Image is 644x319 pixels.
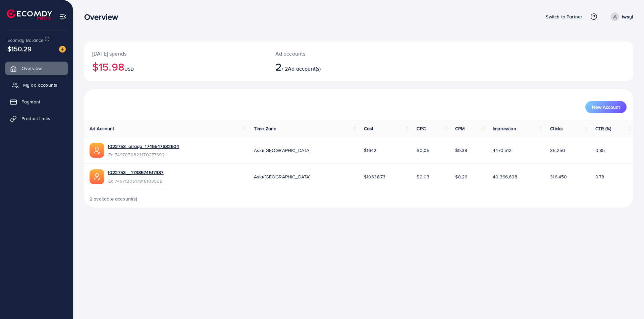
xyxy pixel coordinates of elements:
span: $0.03 [417,173,429,180]
a: twsyl [608,12,633,21]
h3: Overview [84,12,123,22]
span: Ad Account [90,125,114,132]
span: Ad account(s) [288,65,321,72]
span: 0.78 [595,173,604,180]
span: $0.05 [417,147,429,154]
span: 0.85 [595,147,605,154]
a: 1022753__1738574517387 [108,169,164,176]
img: ic-ads-acc.e4c84228.svg [90,169,104,184]
p: twsyl [622,13,633,21]
span: $10638.73 [364,173,385,180]
span: Payment [21,98,40,105]
button: New Account [585,101,627,113]
span: Overview [21,65,42,72]
span: 40,366,698 [493,173,517,180]
span: $1642 [364,147,377,154]
p: Switch to Partner [546,13,582,21]
span: New Account [592,105,620,109]
iframe: Chat [615,289,639,314]
img: ic-ads-acc.e4c84228.svg [90,143,104,158]
a: 1022753_oiraqo_1745547832604 [108,143,179,150]
span: My ad accounts [23,82,57,88]
a: Overview [5,62,68,75]
span: 35,250 [550,147,565,154]
span: $0.26 [455,173,468,180]
span: Cost [364,125,374,132]
span: 316,450 [550,173,567,180]
p: [DATE] spends [92,50,259,58]
span: Asia/[GEOGRAPHIC_DATA] [254,147,311,154]
span: Asia/[GEOGRAPHIC_DATA] [254,173,311,180]
span: CPM [455,125,465,132]
span: USD [124,66,134,72]
span: $150.29 [7,44,32,54]
a: Product Links [5,112,68,125]
span: ID: 7467120617918103568 [108,178,164,184]
img: menu [59,13,67,20]
a: My ad accounts [5,78,68,92]
img: logo [7,9,52,20]
span: CPC [417,125,425,132]
span: 2 available account(s) [90,195,138,202]
span: $0.39 [455,147,468,154]
span: Impression [493,125,516,132]
a: Payment [5,95,68,108]
span: ID: 7497070823170277392 [108,151,179,158]
h2: $15.98 [92,60,259,73]
img: image [59,46,66,53]
span: Product Links [21,115,50,122]
p: Ad accounts [275,50,396,58]
h2: / 2 [275,60,396,73]
span: Clicks [550,125,563,132]
span: 2 [275,59,282,74]
span: Time Zone [254,125,276,132]
span: 4,170,512 [493,147,512,154]
span: Ecomdy Balance [7,37,44,44]
span: CTR (%) [595,125,611,132]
